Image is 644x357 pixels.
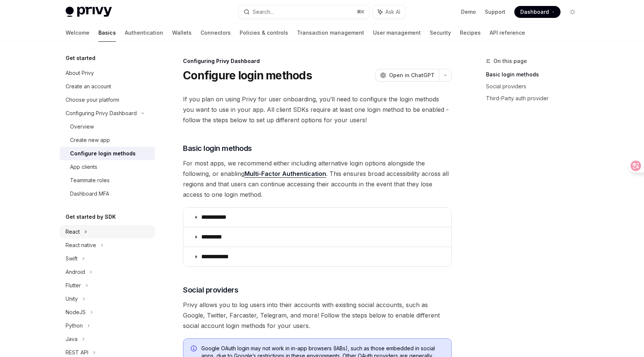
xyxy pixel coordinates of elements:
[66,69,94,78] div: About Privy
[485,8,505,16] a: Support
[430,24,451,42] a: Security
[60,66,155,80] a: About Privy
[70,122,94,131] div: Overview
[66,268,85,277] div: Android
[191,345,198,353] svg: Info
[183,69,312,82] h1: Configure login methods
[125,24,163,42] a: Authentication
[60,160,155,174] a: App clients
[385,8,400,16] span: Ask AI
[66,335,78,344] div: Java
[490,24,525,42] a: API reference
[183,285,238,295] span: Social providers
[66,308,86,317] div: NodeJS
[493,57,527,66] span: On this page
[66,212,116,221] h5: Get started by SDK
[70,176,110,185] div: Teammate roles
[70,189,109,198] div: Dashboard MFA
[486,69,584,80] a: Basic login methods
[66,227,80,236] div: React
[373,5,405,19] button: Ask AI
[486,92,584,104] a: Third-Party auth provider
[239,5,369,19] button: Search...⌘K
[357,9,364,15] span: ⌘ K
[66,54,95,63] h5: Get started
[253,7,274,16] div: Search...
[66,254,78,263] div: Swift
[60,93,155,107] a: Choose your platform
[460,24,481,42] a: Recipes
[60,133,155,147] a: Create new app
[183,143,252,154] span: Basic login methods
[98,24,116,42] a: Basics
[66,82,111,91] div: Create an account
[244,170,326,178] a: Multi-Factor Authentication
[240,24,288,42] a: Policies & controls
[66,281,81,290] div: Flutter
[486,80,584,92] a: Social providers
[60,120,155,133] a: Overview
[183,300,452,331] span: Privy allows you to log users into their accounts with existing social accounts, such as Google, ...
[66,321,83,330] div: Python
[60,147,155,160] a: Configure login methods
[375,69,439,82] button: Open in ChatGPT
[66,7,112,17] img: light logo
[566,6,578,18] button: Toggle dark mode
[461,8,476,16] a: Demo
[183,57,452,65] div: Configuring Privy Dashboard
[60,187,155,200] a: Dashboard MFA
[60,174,155,187] a: Teammate roles
[389,72,435,79] span: Open in ChatGPT
[183,158,452,200] span: For most apps, we recommend either including alternative login options alongside the following, o...
[514,6,561,18] a: Dashboard
[66,294,78,303] div: Unity
[70,149,136,158] div: Configure login methods
[70,162,97,171] div: App clients
[66,241,96,250] div: React native
[60,80,155,93] a: Create an account
[520,8,549,16] span: Dashboard
[373,24,421,42] a: User management
[66,348,88,357] div: REST API
[70,136,110,145] div: Create new app
[66,24,89,42] a: Welcome
[297,24,364,42] a: Transaction management
[66,95,119,104] div: Choose your platform
[66,109,137,118] div: Configuring Privy Dashboard
[172,24,192,42] a: Wallets
[183,94,452,125] span: If you plan on using Privy for user onboarding, you’ll need to configure the login methods you wa...
[201,24,231,42] a: Connectors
